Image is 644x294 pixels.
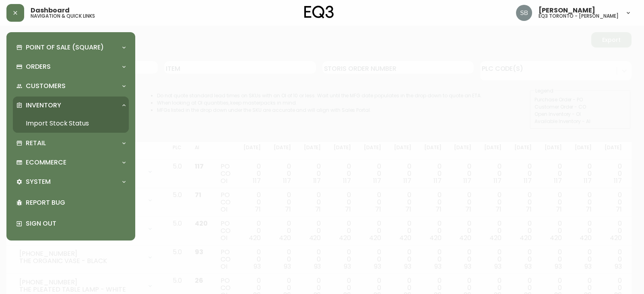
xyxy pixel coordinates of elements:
[516,5,532,21] img: 62e4f14275e5c688c761ab51c449f16a
[26,219,126,228] p: Sign Out
[304,6,334,19] img: logo
[13,134,129,152] div: Retail
[13,213,129,234] div: Sign Out
[13,58,129,76] div: Orders
[13,173,129,191] div: System
[539,14,619,19] h5: eq3 toronto - [PERSON_NAME]
[539,7,595,14] span: [PERSON_NAME]
[26,62,51,71] p: Orders
[26,82,66,90] p: Customers
[26,158,66,167] p: Ecommerce
[13,77,129,95] div: Customers
[13,192,129,213] div: Report Bug
[13,114,129,133] a: Import Stock Status
[13,97,129,114] div: Inventory
[31,14,95,19] h5: navigation & quick links
[31,7,70,14] span: Dashboard
[26,177,51,186] p: System
[13,39,129,56] div: Point of Sale (Square)
[13,154,129,171] div: Ecommerce
[26,198,126,207] p: Report Bug
[26,101,61,110] p: Inventory
[26,43,104,52] p: Point of Sale (Square)
[26,139,46,148] p: Retail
